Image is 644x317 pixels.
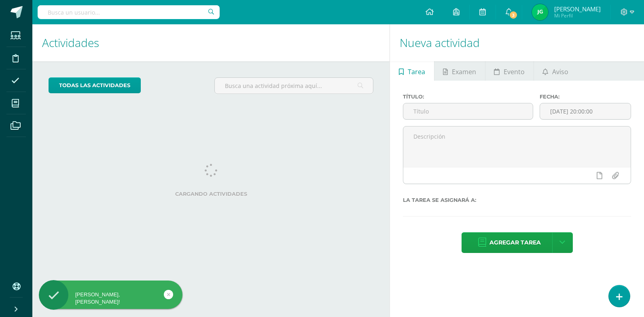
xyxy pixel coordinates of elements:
span: [PERSON_NAME] [554,5,601,13]
label: Cargando actividades [49,191,373,197]
span: Examen [452,62,476,81]
span: Tarea [408,62,425,81]
h1: Actividades [42,24,380,61]
a: todas las Actividades [49,77,141,93]
img: c5e6a7729ce0d31aadaf9fc218af694a.png [532,4,548,20]
span: Aviso [552,62,568,81]
a: Aviso [534,61,577,81]
label: Fecha: [540,94,631,100]
span: Agregar tarea [489,233,541,253]
a: Examen [434,61,485,81]
input: Busca un usuario... [38,5,220,19]
a: Tarea [390,61,434,81]
span: Mi Perfil [554,12,601,19]
span: Evento [504,62,525,81]
input: Fecha de entrega [540,103,631,119]
label: Título: [403,94,533,100]
a: Evento [485,61,534,81]
input: Título [403,103,533,119]
div: [PERSON_NAME], [PERSON_NAME]! [39,291,182,306]
input: Busca una actividad próxima aquí... [215,78,373,94]
label: La tarea se asignará a: [403,197,631,203]
span: 3 [509,11,518,19]
h1: Nueva actividad [400,24,634,61]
